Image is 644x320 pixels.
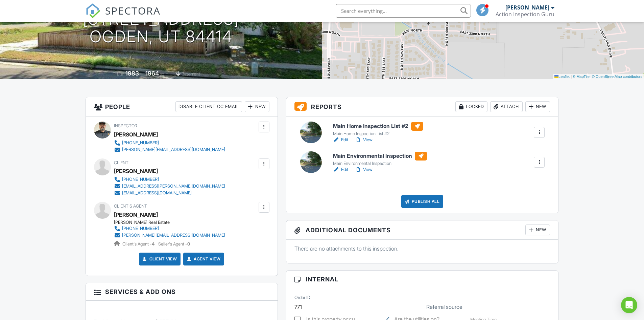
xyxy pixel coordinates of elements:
a: View [355,136,373,143]
input: Search everything... [336,4,471,18]
img: The Best Home Inspection Software - Spectora [86,3,100,18]
span: SPECTORA [105,3,161,18]
div: [PERSON_NAME] [114,129,158,140]
a: Leaflet [554,74,570,79]
strong: 0 [187,241,190,247]
div: Main Environmental Inspection [333,161,427,166]
a: Edit [333,166,348,173]
div: Open Intercom Messenger [621,297,637,313]
a: © MapTiler [573,74,591,79]
div: 1964 [145,70,159,77]
a: Main Home Inspection List #2 Main Home Inspection List #2 [333,122,423,137]
div: New [525,101,550,112]
h1: [STREET_ADDRESS] Ogden, UT 84414 [83,10,239,46]
a: Main Environmental Inspection Main Environmental Inspection [333,152,427,167]
div: New [245,101,269,112]
span: sq. ft. [160,71,169,77]
strong: 4 [152,241,154,247]
a: [EMAIL_ADDRESS][DOMAIN_NAME] [114,190,225,196]
div: [PHONE_NUMBER] [122,140,159,146]
h3: People [86,97,278,116]
a: [PHONE_NUMBER] [114,140,225,146]
span: Client's Agent [114,204,147,209]
a: © OpenStreetMap contributors [592,74,642,79]
div: Attach [490,101,523,112]
a: [PHONE_NUMBER] [114,176,225,183]
div: New [525,225,550,235]
div: [PERSON_NAME][EMAIL_ADDRESS][DOMAIN_NAME] [122,147,225,152]
h6: Main Home Inspection List #2 [333,122,423,131]
a: Agent View [186,256,220,262]
div: [PERSON_NAME] Real Estate [114,220,231,225]
div: [PERSON_NAME][EMAIL_ADDRESS][DOMAIN_NAME] [122,233,225,238]
div: 1983 [125,70,139,77]
h3: Reports [286,97,558,116]
span: Inspector [114,123,137,128]
div: [PHONE_NUMBER] [122,177,159,182]
a: [PERSON_NAME][EMAIL_ADDRESS][DOMAIN_NAME] [114,232,225,239]
h3: Services & Add ons [86,283,278,301]
a: Edit [333,136,348,143]
div: Main Home Inspection List #2 [333,131,423,136]
div: [PERSON_NAME] [114,166,158,176]
label: Referral source [426,303,462,311]
a: SPECTORA [86,9,161,23]
a: [PHONE_NUMBER] [114,225,225,232]
h3: Additional Documents [286,220,558,240]
a: View [355,166,373,173]
h3: Internal [286,271,558,288]
div: [PERSON_NAME] [505,4,549,11]
div: [PHONE_NUMBER] [122,226,159,231]
span: basement [182,71,200,77]
div: [EMAIL_ADDRESS][PERSON_NAME][DOMAIN_NAME] [122,184,225,189]
h6: Main Environmental Inspection [333,152,427,161]
a: [PERSON_NAME][EMAIL_ADDRESS][DOMAIN_NAME] [114,146,225,153]
div: Locked [455,101,487,112]
a: Client View [141,256,177,262]
div: Action Inspection Guru [496,11,554,18]
div: Publish All [401,195,444,208]
span: Seller's Agent - [158,241,190,247]
div: [EMAIL_ADDRESS][DOMAIN_NAME] [122,190,192,196]
span: Client [114,160,128,165]
a: [PERSON_NAME] [114,210,158,220]
p: There are no attachments to this inspection. [294,245,550,252]
span: Client's Agent - [122,241,156,247]
a: [EMAIL_ADDRESS][PERSON_NAME][DOMAIN_NAME] [114,183,225,190]
span: Built [117,71,124,77]
span: | [571,74,572,79]
label: Order ID [294,295,310,301]
div: Disable Client CC Email [175,101,242,112]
